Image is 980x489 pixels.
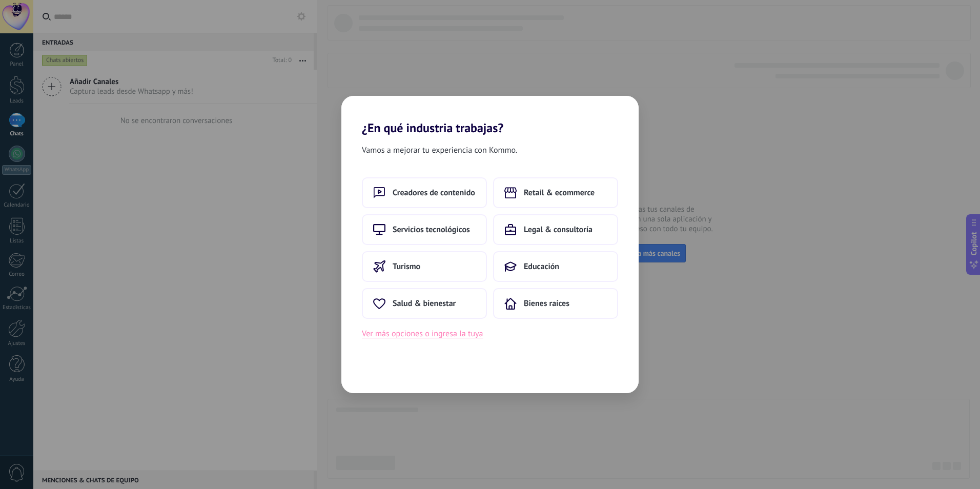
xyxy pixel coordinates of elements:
button: Creadores de contenido [362,177,487,208]
span: Creadores de contenido [393,188,475,198]
button: Servicios tecnológicos [362,214,487,245]
span: Salud & bienestar [393,298,456,309]
span: Vamos a mejorar tu experiencia con Kommo. [362,144,517,157]
h2: ¿En qué industria trabajas? [341,96,639,135]
span: Retail & ecommerce [524,188,595,198]
button: Bienes raíces [493,288,618,319]
button: Turismo [362,251,487,282]
button: Salud & bienestar [362,288,487,319]
button: Legal & consultoría [493,214,618,245]
span: Servicios tecnológicos [393,225,470,235]
span: Turismo [393,261,420,272]
span: Legal & consultoría [524,225,593,235]
span: Bienes raíces [524,298,569,309]
span: Educación [524,261,559,272]
button: Educación [493,251,618,282]
button: Ver más opciones o ingresa la tuya [362,327,483,340]
button: Retail & ecommerce [493,177,618,208]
